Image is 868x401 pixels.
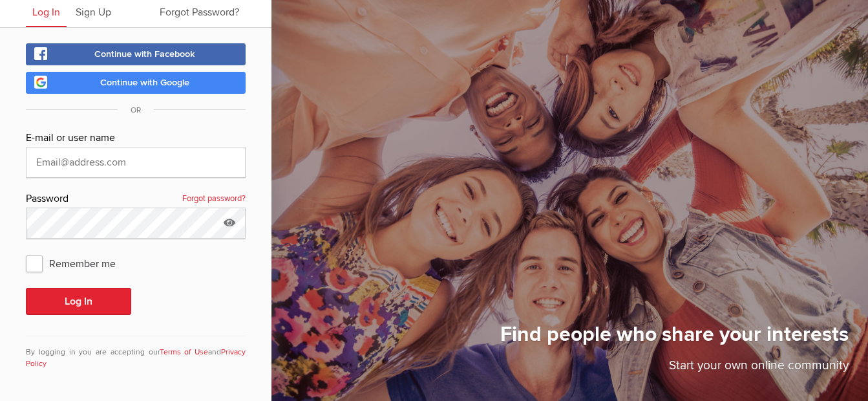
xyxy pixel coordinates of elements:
[118,105,154,115] span: OR
[100,77,189,88] span: Continue with Google
[26,43,246,65] a: Continue with Facebook
[500,356,849,382] p: Start your own online community
[32,6,60,19] span: Log In
[94,49,195,60] span: Continue with Facebook
[26,130,246,147] div: E-mail or user name
[160,6,239,19] span: Forgot Password?
[26,191,246,208] div: Password
[26,336,246,370] div: By logging in you are accepting our and
[26,252,129,275] span: Remember me
[26,72,246,94] a: Continue with Google
[26,288,131,315] button: Log In
[76,6,111,19] span: Sign Up
[500,321,849,356] h1: Find people who share your interests
[26,147,246,178] input: Email@address.com
[160,347,209,357] a: Terms of Use
[182,191,246,208] a: Forgot password?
